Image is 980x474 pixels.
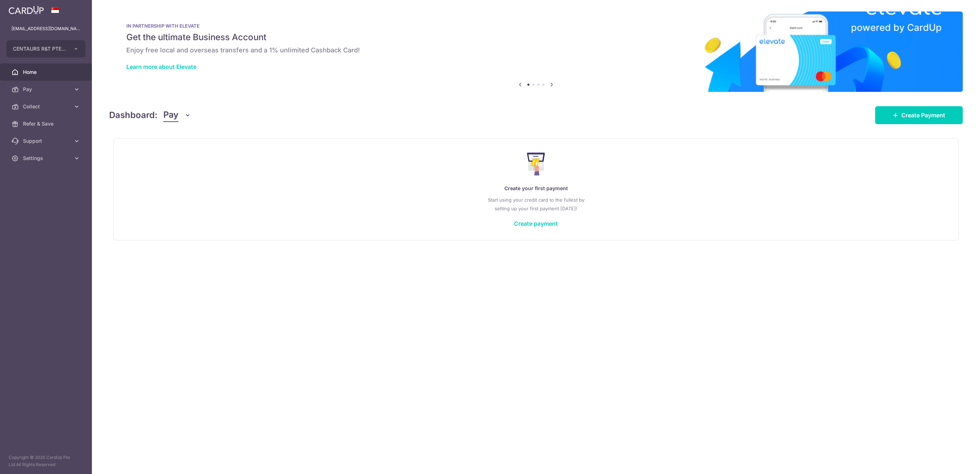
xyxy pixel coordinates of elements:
button: Pay [163,108,191,122]
span: Refer & Save [23,120,70,127]
span: Pay [163,108,178,122]
span: Support [23,137,70,145]
span: Collect [23,103,70,110]
span: Home [23,69,70,76]
img: Renovation banner [109,11,963,92]
a: Create Payment [875,106,963,124]
p: IN PARTNERSHIP WITH ELEVATE [126,23,946,29]
iframe: Opens a widget where you can find more information [934,452,973,470]
a: Create payment [514,220,558,227]
span: Create Payment [901,111,945,119]
span: Settings [23,155,70,162]
p: Create your first payment [128,184,944,193]
button: CENTAURS R&T PTE. LTD. [6,40,85,57]
img: CardUp [9,6,44,14]
p: Start using your credit card to the fullest by setting up your first payment [DATE]! [128,196,944,213]
h6: Enjoy free local and overseas transfers and a 1% unlimited Cashback Card! [126,46,946,55]
h4: Dashboard: [109,109,158,122]
span: CENTAURS R&T PTE. LTD. [13,45,66,52]
a: Learn more about Elevate [126,63,196,70]
h5: Get the ultimate Business Account [126,32,946,43]
span: Pay [23,86,70,93]
img: Make Payment [527,152,545,175]
p: [EMAIL_ADDRESS][DOMAIN_NAME] [11,25,80,32]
